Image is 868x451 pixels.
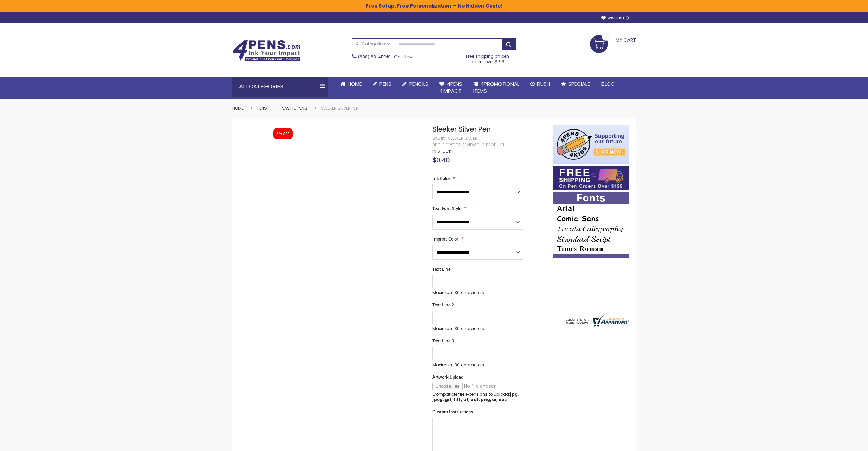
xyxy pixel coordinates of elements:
[277,132,289,136] div: 5% OFF
[321,106,359,111] li: Sleeker Silver Pen
[335,77,367,92] a: Home
[601,80,615,87] span: Blog
[397,77,434,92] a: Pencils
[356,41,390,47] span: All Categories
[553,125,629,164] img: 4pens 4 kids
[432,155,450,164] span: $0.40
[348,80,362,87] span: Home
[367,77,397,92] a: Pens
[409,80,428,87] span: Pencils
[432,409,473,415] span: Custom Instructions
[358,54,414,60] span: - Call Now!
[568,80,591,87] span: Specials
[596,77,620,92] a: Blog
[432,374,463,380] span: Artwork Upload
[473,80,519,94] span: 4PROMOTIONAL ITEMS
[358,54,391,60] a: (888) 88-4PENS
[432,302,454,308] span: Text Line 2
[432,266,454,272] span: Text Line 1
[232,77,328,97] div: All Categories
[468,77,525,99] a: 4PROMOTIONALITEMS
[232,40,301,62] img: 4Pens Custom Pens and Promotional Products
[432,392,523,402] p: Compatible file extensions to upload:
[556,77,596,92] a: Specials
[601,16,629,21] a: Wishlist
[257,105,267,111] a: Pens
[812,433,868,451] iframe: Google Customer Reviews
[352,39,393,50] a: All Categories
[432,135,445,141] strong: SKU
[432,206,462,211] span: Text Font Style
[434,77,468,99] a: 4Pens4impact
[232,105,244,111] a: Home
[537,80,550,87] span: Rush
[564,315,629,327] img: 4pens.com widget logo
[432,124,491,134] span: Sleeker Silver Pen
[432,176,450,181] span: Ink Color
[432,338,454,344] span: Text Line 3
[432,391,519,402] strong: jpg, jpeg, gif, tiff, tif, pdf, png, ai, eps
[553,192,629,258] img: font-personalization-examples
[459,51,516,65] div: Free shipping on pen orders over $199
[448,136,478,141] div: Sleeker Silver
[525,77,556,92] a: Rush
[379,80,391,87] span: Pens
[564,322,629,328] a: 4pens.com certificate URL
[281,105,307,111] a: Plastic Pens
[432,149,451,154] div: Availability
[439,80,462,94] span: 4Pens 4impact
[432,362,523,368] p: Maximum 30 characters
[432,148,451,154] span: In stock
[432,290,523,296] p: Maximum 30 characters
[432,326,523,331] p: Maximum 30 characters
[432,236,458,242] span: Imprint Color
[553,166,629,190] img: Free shipping on orders over $199
[432,142,504,148] a: Be the first to review this product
